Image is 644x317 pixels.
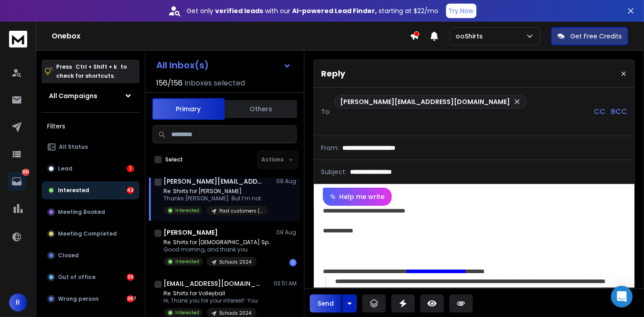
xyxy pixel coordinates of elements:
[42,181,139,199] button: Interested43
[42,290,139,308] button: Wrong person387
[321,143,339,152] p: From:
[570,32,622,41] p: Get Free Credits
[446,4,476,18] button: Try Now
[175,309,199,316] p: Interested
[8,172,26,190] a: 2141
[42,87,139,105] button: All Campaigns
[152,98,225,120] button: Primary
[42,120,139,132] h3: Filters
[219,259,251,265] p: Schools 2024
[163,239,272,246] p: Re: Shirts for [DEMOGRAPHIC_DATA] Spartans
[58,295,99,303] p: Wrong person
[42,160,139,178] button: Lead1
[127,187,134,194] div: 43
[58,230,117,237] p: Meeting Completed
[321,107,331,116] p: To:
[52,31,410,42] h1: Onebox
[340,97,510,106] p: [PERSON_NAME][EMAIL_ADDRESS][DOMAIN_NAME]
[58,208,105,216] p: Meeting Booked
[274,280,297,287] p: 03:51 AM
[58,252,79,259] p: Closed
[163,246,272,253] p: Good morning, and thank you
[22,169,29,176] p: 2141
[42,268,139,286] button: Out of office36
[293,6,377,15] strong: AI-powered Lead Finder,
[184,78,245,89] h3: Inboxes selected
[163,188,268,195] p: Re: Shirts for [PERSON_NAME]
[289,259,297,266] div: 1
[42,225,139,243] button: Meeting Completed
[58,165,72,172] p: Lead
[42,246,139,265] button: Closed
[449,6,474,15] p: Try Now
[59,143,88,151] p: All Status
[127,165,134,172] div: 1
[49,91,97,100] h1: All Campaigns
[321,167,346,176] p: Subject:
[594,106,606,117] p: CC
[165,156,183,163] label: Select
[156,78,183,89] span: 156 / 156
[187,6,439,15] p: Get only with our starting at $22/mo
[163,228,218,237] h1: [PERSON_NAME]
[456,32,486,41] p: ooShirts
[216,6,264,15] strong: verified leads
[163,290,258,297] p: Re: Shirts for Volleyball
[9,31,27,47] img: logo
[9,293,27,312] button: R
[163,177,263,186] h1: [PERSON_NAME][EMAIL_ADDRESS][DOMAIN_NAME]
[219,310,251,317] p: Schools 2024
[310,294,341,312] button: Send
[42,138,139,156] button: All Status
[321,67,345,80] p: Reply
[163,279,263,288] h1: [EMAIL_ADDRESS][DOMAIN_NAME]
[551,27,628,45] button: Get Free Credits
[225,99,297,119] button: Others
[175,258,199,265] p: Interested
[276,178,297,185] p: 09 Aug
[276,229,297,236] p: 09 Aug
[156,61,209,70] h1: All Inbox(s)
[58,274,96,281] p: Out of office
[163,297,258,304] p: Hi, Thank you for your interest! You
[127,274,134,281] div: 36
[127,295,134,303] div: 387
[58,187,89,194] p: Interested
[163,195,268,202] p: Thanks [PERSON_NAME]. But I’m not
[42,203,139,221] button: Meeting Booked
[323,188,392,206] button: Help me write
[149,56,298,74] button: All Inbox(s)
[74,62,118,72] span: Ctrl + Shift + k
[175,207,199,214] p: Interested
[56,62,127,80] p: Press to check for shortcuts.
[219,208,263,214] p: Past customers (ooShirts)
[611,106,627,117] p: BCC
[611,286,633,308] div: Open Intercom Messenger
